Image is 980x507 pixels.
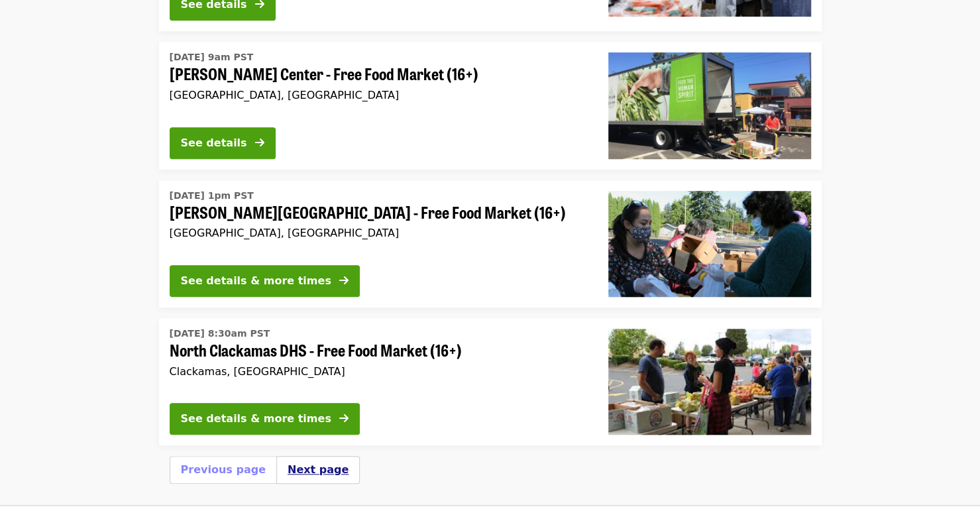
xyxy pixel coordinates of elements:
a: See details for "Sitton Elementary - Free Food Market (16+)" [159,180,822,308]
img: Ortiz Center - Free Food Market (16+) organized by Oregon Food Bank [608,52,811,158]
time: [DATE] 1pm PST [170,189,254,203]
time: [DATE] 8:30am PST [170,327,270,341]
span: North Clackamas DHS - Free Food Market (16+) [170,341,587,360]
span: [PERSON_NAME][GEOGRAPHIC_DATA] - Free Food Market (16+) [170,203,587,222]
div: Clackamas, [GEOGRAPHIC_DATA] [170,365,587,378]
span: [PERSON_NAME] Center - Free Food Market (16+) [170,64,587,84]
button: Previous page [181,462,266,478]
button: See details & more times [170,265,360,297]
img: North Clackamas DHS - Free Food Market (16+) organized by Oregon Food Bank [608,329,811,435]
div: [GEOGRAPHIC_DATA], [GEOGRAPHIC_DATA] [170,227,587,239]
a: Next page [288,463,349,476]
a: See details for "Ortiz Center - Free Food Market (16+)" [159,42,822,169]
button: See details [170,127,276,159]
div: See details & more times [181,273,331,289]
i: arrow-right icon [255,137,264,149]
button: Next page [288,462,349,478]
i: arrow-right icon [339,274,349,287]
div: [GEOGRAPHIC_DATA], [GEOGRAPHIC_DATA] [170,89,587,101]
time: [DATE] 9am PST [170,50,254,64]
a: See details for "North Clackamas DHS - Free Food Market (16+)" [159,318,822,445]
div: See details & more times [181,411,331,427]
button: See details & more times [170,403,360,435]
img: Sitton Elementary - Free Food Market (16+) organized by Oregon Food Bank [608,191,811,297]
i: arrow-right icon [339,412,349,425]
a: Previous page [181,463,266,476]
div: See details [181,135,247,151]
